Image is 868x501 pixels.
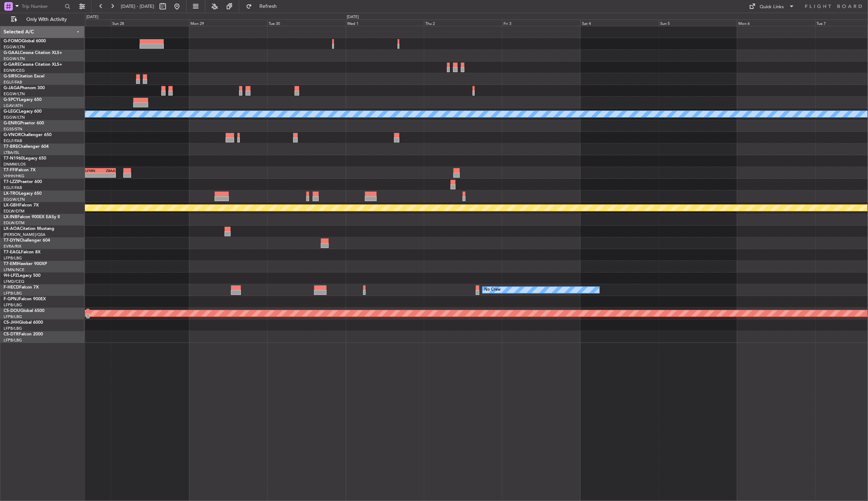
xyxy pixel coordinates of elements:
a: T7-FFIFalcon 7X [4,168,36,172]
span: T7-FFI [4,168,16,172]
a: EGGW/LTN [4,115,25,120]
a: LX-AOACitation Mustang [4,227,54,231]
div: Quick Links [760,4,784,11]
a: G-JAGAPhenom 300 [4,86,45,90]
a: T7-EMIHawker 900XP [4,262,47,266]
div: No Crew [484,285,501,295]
a: LFPB/LBG [4,338,22,343]
span: CS-JHH [4,320,19,325]
button: Refresh [243,1,285,12]
div: Sat 4 [581,20,659,26]
div: [DATE] [347,14,359,20]
a: LX-INBFalcon 900EX EASy II [4,215,60,219]
a: T7-EAGLFalcon 8X [4,250,41,254]
span: CS-DOU [4,309,20,313]
a: LFPB/LBG [4,326,22,331]
span: G-GAAL [4,51,20,55]
span: T7-LZZI [4,180,18,184]
a: LFMD/CEQ [4,279,24,284]
span: T7-BRE [4,145,18,149]
span: F-HECD [4,285,19,290]
a: G-SPCYLegacy 650 [4,98,42,102]
a: LFMN/NCE [4,267,25,273]
a: DNMM/LOS [4,162,26,167]
a: VHHH/HKG [4,173,25,179]
input: Trip Number [22,1,63,12]
a: LGAV/ATH [4,103,23,108]
a: F-HECDFalcon 7X [4,285,39,290]
span: CS-DTR [4,332,19,336]
a: G-ENRGPraetor 600 [4,121,44,125]
span: LX-AOA [4,227,20,231]
span: G-LEGC [4,109,19,114]
a: LTBA/ISL [4,150,20,155]
a: T7-LZZIPraetor 600 [4,180,42,184]
div: - [100,173,115,177]
a: G-VNORChallenger 650 [4,133,52,137]
span: G-SPCY [4,98,19,102]
a: G-GAALCessna Citation XLS+ [4,51,62,55]
a: LFPB/LBG [4,255,22,261]
a: EGGW/LTN [4,91,25,97]
a: T7-N1960Legacy 650 [4,156,46,161]
a: [PERSON_NAME]/QSA [4,232,45,237]
a: EGGW/LTN [4,56,25,61]
a: 9H-LPZLegacy 500 [4,274,41,278]
div: Tue 30 [267,20,345,26]
a: EDLW/DTM [4,209,25,214]
span: LX-INB [4,215,17,219]
div: Sun 5 [659,20,737,26]
span: 9H-LPZ [4,274,18,278]
div: [DATE] [86,14,98,20]
a: EDLW/DTM [4,220,25,226]
span: T7-EMI [4,262,17,266]
button: Quick Links [746,1,798,12]
a: LX-GBHFalcon 7X [4,203,39,208]
a: LX-TROLegacy 650 [4,192,42,196]
div: Mon 6 [737,20,815,26]
a: CS-DOUGlobal 6500 [4,309,44,313]
a: EGLF/FAB [4,138,22,144]
a: EGSS/STN [4,126,22,132]
a: EGGW/LTN [4,197,25,202]
a: CS-DTRFalcon 2000 [4,332,43,336]
span: G-VNOR [4,133,21,137]
a: EGNR/CEG [4,68,25,73]
span: LX-GBH [4,203,19,208]
span: G-FOMO [4,39,22,43]
a: T7-BREChallenger 604 [4,145,49,149]
div: Mon 29 [189,20,267,26]
span: T7-DYN [4,238,20,243]
a: T7-DYNChallenger 604 [4,238,50,243]
span: Refresh [253,4,283,9]
div: Thu 2 [424,20,502,26]
a: G-SIRSCitation Excel [4,74,44,79]
div: Fri 3 [502,20,580,26]
a: G-FOMOGlobal 6000 [4,39,46,43]
span: [DATE] - [DATE] [121,3,154,10]
span: G-SIRS [4,74,17,79]
span: LX-TRO [4,192,19,196]
a: EGLF/FAB [4,185,22,190]
div: LFMN [85,168,100,173]
div: Wed 1 [346,20,424,26]
div: ZBAA [100,168,115,173]
div: Sun 28 [111,20,189,26]
span: Only With Activity [18,17,75,22]
a: EGLF/FAB [4,80,22,85]
div: - [85,173,100,177]
a: G-LEGCLegacy 600 [4,109,42,114]
a: LFPB/LBG [4,314,22,319]
a: LFPB/LBG [4,291,22,296]
a: LFPB/LBG [4,302,22,308]
button: Only With Activity [8,14,77,25]
span: T7-N1960 [4,156,23,161]
a: EVRA/RIX [4,244,21,249]
span: G-GARE [4,63,20,67]
span: G-JAGA [4,86,20,90]
a: G-GARECessna Citation XLS+ [4,63,62,67]
span: F-GPNJ [4,297,19,301]
span: G-ENRG [4,121,20,125]
a: CS-JHHGlobal 6000 [4,320,43,325]
span: T7-EAGL [4,250,21,254]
